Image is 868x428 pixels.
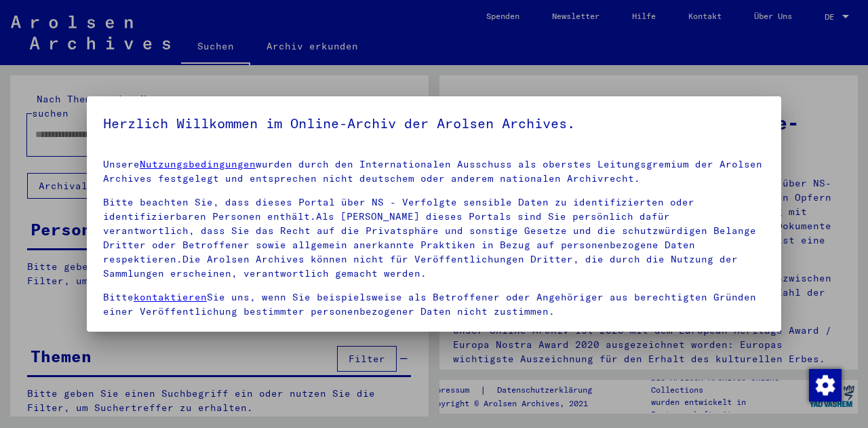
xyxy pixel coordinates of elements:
[809,369,842,402] img: Zustimmung ändern
[103,195,765,281] p: Bitte beachten Sie, dass dieses Portal über NS - Verfolgte sensible Daten zu identifizierten oder...
[103,113,765,134] h5: Herzlich Willkommen im Online-Archiv der Arolsen Archives.
[103,328,765,343] p: Hier erfahren Sie mehr über die der Arolsen Archives.
[103,157,765,186] p: Unsere wurden durch den Internationalen Ausschuss als oberstes Leitungsgremium der Arolsen Archiv...
[134,291,207,303] a: kontaktieren
[103,290,765,319] p: Bitte Sie uns, wenn Sie beispielsweise als Betroffener oder Angehöriger aus berechtigten Gründen ...
[292,329,384,341] a: Datenrichtlinie
[140,158,256,170] a: Nutzungsbedingungen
